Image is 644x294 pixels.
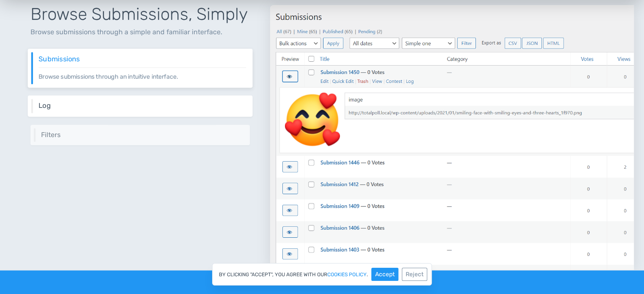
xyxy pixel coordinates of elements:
button: Accept [371,268,398,281]
button: Reject [402,268,427,281]
h6: Log [39,102,246,110]
h6: Submissions [39,55,246,63]
a: cookies policy [327,272,367,277]
div: By clicking "Accept", you agree with our . [212,263,432,286]
img: Submissions [270,5,634,270]
p: Browse submissions through an intuitive interface. [39,67,246,81]
h1: Browse Submissions, Simply [30,5,250,24]
p: Browse submissions through a simple and familiar interface. [30,27,250,37]
p: Get entries based on a list of filters like date range and categories. [41,138,243,139]
p: Browse every request sent to TotalContest through a simple interface. [39,110,246,110]
h6: Filters [41,131,243,139]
